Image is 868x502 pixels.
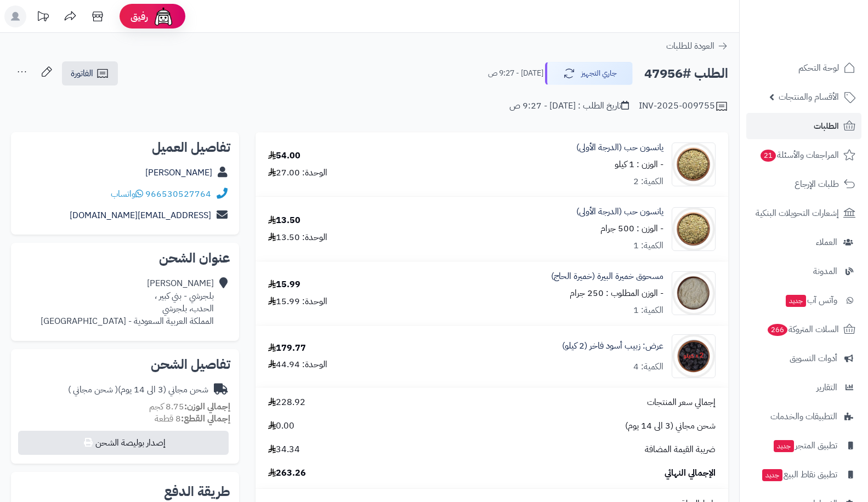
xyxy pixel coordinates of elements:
[509,100,629,112] div: تاريخ الطلب : [DATE] - 9:27 ص
[545,62,633,85] button: جاري التجهيز
[111,187,143,201] a: واتساب
[20,252,230,265] h2: عنوان الشحن
[767,322,839,337] span: السلات المتروكة
[746,374,861,401] a: التقارير
[816,235,837,250] span: العملاء
[672,207,715,251] img: 1628238826-Anise-90x90.jpg
[633,239,663,252] div: الكمية: 1
[625,420,716,432] span: شحن مجاني (3 الى 14 يوم)
[184,400,230,413] strong: إجمالي الوزن:
[773,438,837,453] span: تطبيق المتجر
[268,358,327,371] div: الوحدة: 44.94
[759,147,839,163] span: المراجعات والأسئلة
[647,396,716,409] span: إجمالي سعر المنتجات
[746,287,861,313] a: وآتس آبجديد
[672,271,715,315] img: 1704687550-Singhara%20Powder-90x90.jpg
[746,200,861,226] a: إشعارات التحويلات البنكية
[268,396,305,409] span: 228.92
[816,380,837,395] span: التقارير
[268,295,327,308] div: الوحدة: 15.99
[672,334,715,378] img: 1706895497-Raisins,%20Chile%20Black%202kg%20Bundle-90x90.jpg
[155,412,230,425] small: 8 قطعة
[770,409,837,424] span: التطبيقات والخدمات
[761,467,837,482] span: تطبيق نقاط البيع
[795,176,839,192] span: طلبات الإرجاع
[779,89,839,105] span: الأقسام والمنتجات
[488,68,543,79] small: [DATE] - 9:27 ص
[746,171,861,197] a: طلبات الإرجاع
[562,340,663,352] a: عرض: زبيب أسود فاخر (2 كيلو)
[268,214,300,227] div: 13.50
[145,166,212,179] a: [PERSON_NAME]
[570,287,663,300] small: - الوزن المطلوب : 250 جرام
[29,5,56,30] a: تحديثات المنصة
[639,100,728,113] div: INV-2025-009755
[268,467,306,480] span: 263.26
[268,443,300,456] span: 34.34
[798,60,839,76] span: لوحة التحكم
[576,141,663,154] a: يانسون حب (الدرجة الأولى)
[785,293,837,308] span: وآتس آب
[145,187,211,201] a: 966530527764
[20,141,230,154] h2: تفاصيل العميل
[786,295,806,307] span: جديد
[746,229,861,255] a: العملاء
[268,420,294,432] span: 0.00
[164,485,230,498] h2: طريقة الدفع
[71,67,93,80] span: الفاتورة
[633,304,663,317] div: الكمية: 1
[644,62,728,85] h2: الطلب #47956
[633,361,663,373] div: الكمية: 4
[672,142,715,186] img: 1628238826-Anise-90x90.jpg
[645,443,716,456] span: ضريبة القيمة المضافة
[600,222,663,235] small: - الوزن : 500 جرام
[18,431,229,455] button: إصدار بوليصة الشحن
[746,403,861,430] a: التطبيقات والخدمات
[793,28,858,51] img: logo-2.png
[268,150,300,162] div: 54.00
[814,118,839,134] span: الطلبات
[761,150,776,162] span: 21
[576,206,663,218] a: يانسون حب (الدرجة الأولى)
[774,440,794,452] span: جديد
[268,167,327,179] div: الوحدة: 27.00
[181,412,230,425] strong: إجمالي القطع:
[756,206,839,221] span: إشعارات التحويلات البنكية
[746,316,861,343] a: السلات المتروكة266
[666,39,714,53] span: العودة للطلبات
[746,258,861,284] a: المدونة
[746,55,861,81] a: لوحة التحكم
[152,5,174,27] img: ai-face.png
[131,10,148,23] span: رفيق
[633,175,663,188] div: الكمية: 2
[68,384,208,396] div: شحن مجاني (3 الى 14 يوم)
[746,142,861,168] a: المراجعات والأسئلة21
[746,432,861,459] a: تطبيق المتجرجديد
[746,345,861,372] a: أدوات التسويق
[615,158,663,171] small: - الوزن : 1 كيلو
[768,324,787,336] span: 266
[62,61,118,85] a: الفاتورة
[20,358,230,371] h2: تفاصيل الشحن
[790,351,837,366] span: أدوات التسويق
[149,400,230,413] small: 8.75 كجم
[551,270,663,283] a: مسحوق خميرة البيرة (خميرة الحاج)
[666,39,728,53] a: العودة للطلبات
[268,342,306,355] div: 179.77
[665,467,716,480] span: الإجمالي النهائي
[41,277,214,327] div: [PERSON_NAME] بلجرشي - بني كبير ، الحدب، بلجرشي المملكة العربية السعودية - [GEOGRAPHIC_DATA]
[268,231,327,244] div: الوحدة: 13.50
[762,469,782,481] span: جديد
[68,383,118,396] span: ( شحن مجاني )
[70,209,211,222] a: [EMAIL_ADDRESS][DOMAIN_NAME]
[268,278,300,291] div: 15.99
[746,113,861,139] a: الطلبات
[813,264,837,279] span: المدونة
[746,461,861,488] a: تطبيق نقاط البيعجديد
